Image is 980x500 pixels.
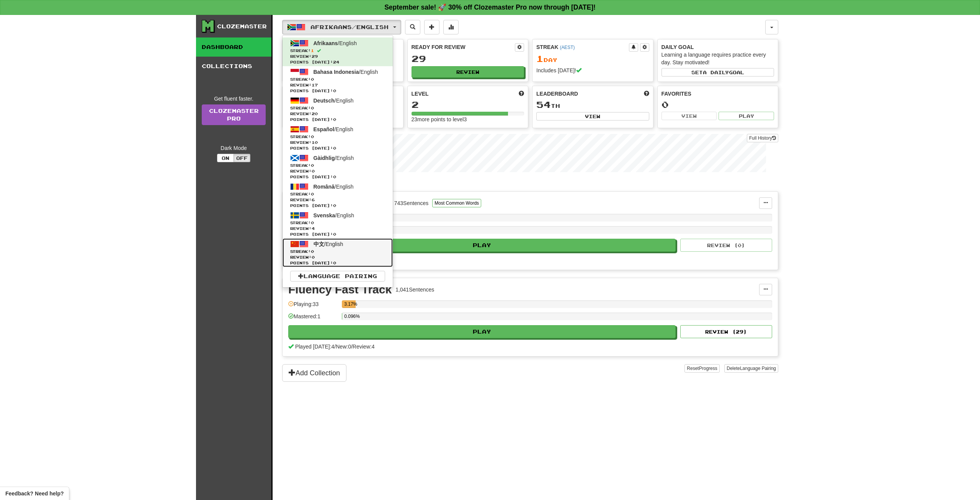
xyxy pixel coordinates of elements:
[311,134,314,139] span: 0
[334,344,336,350] span: /
[290,117,385,122] span: Points [DATE]: 0
[311,220,314,225] span: 0
[290,145,385,151] span: Points [DATE]: 0
[283,124,393,152] a: Español/EnglishStreak:0 Review:10Points [DATE]:0
[680,239,772,252] button: Review (0)
[290,220,385,226] span: Streak:
[384,3,596,11] strong: September sale! 🚀 30% off Clozemaster Pro now through [DATE]!
[5,490,64,497] span: Open feedback widget
[432,199,481,207] button: Most Common Words
[311,249,314,254] span: 0
[661,90,774,98] div: Favorites
[290,111,385,117] span: Review: 20
[412,116,524,123] div: 23 more points to level 3
[536,43,629,51] div: Streak
[405,20,420,34] button: Search sentences
[412,54,524,64] div: 29
[288,284,392,295] div: Fluency Fast Track
[536,99,551,110] span: 54
[290,203,385,208] span: Points [DATE]: 0
[311,163,314,168] span: 0
[196,57,271,76] a: Collections
[288,239,676,252] button: Play
[351,344,353,350] span: /
[295,344,334,350] span: Played [DATE]: 4
[282,20,401,34] button: Afrikaans/English
[290,82,385,88] span: Review: 17
[314,212,335,218] span: Svenska
[314,98,354,104] span: / English
[290,140,385,145] span: Review: 10
[536,53,544,64] span: 1
[519,90,524,98] span: Score more points to level up
[661,43,774,51] div: Daily Goal
[536,67,649,74] div: Includes [DATE]!
[661,112,717,120] button: View
[661,100,774,109] div: 0
[724,364,778,373] button: DeleteLanguage Pairing
[290,59,385,65] span: Points [DATE]: 24
[412,100,524,109] div: 2
[661,68,774,77] button: Seta dailygoal
[314,155,335,161] span: Gàidhlig
[217,23,267,30] div: Clozemaster
[290,197,385,203] span: Review: 6
[202,104,266,125] a: ClozemasterPro
[202,144,266,152] div: Dark Mode
[234,154,250,162] button: Off
[290,163,385,168] span: Streak:
[311,106,314,110] span: 0
[290,168,385,174] span: Review: 0
[536,90,578,98] span: Leaderboard
[394,199,429,207] div: 743 Sentences
[290,48,385,54] span: Streak:
[703,70,729,75] span: a daily
[314,40,338,46] span: Afrikaans
[314,69,359,75] span: Bahasa Indonesia
[719,112,774,120] button: Play
[311,192,314,196] span: 0
[699,366,717,371] span: Progress
[344,300,355,308] div: 3.17%
[202,95,266,103] div: Get fluent faster.
[314,126,353,132] span: / English
[288,325,676,338] button: Play
[290,260,385,266] span: Points [DATE]: 0
[353,344,375,350] span: Review: 4
[290,254,385,260] span: Review: 0
[290,134,385,140] span: Streak:
[314,155,354,161] span: / English
[290,105,385,111] span: Streak:
[290,226,385,231] span: Review: 4
[395,286,434,293] div: 1,041 Sentences
[311,48,314,53] span: 1
[684,364,719,373] button: ResetProgress
[314,98,335,104] span: Deutsch
[290,88,385,94] span: Points [DATE]: 0
[290,54,385,59] span: Review: 29
[740,366,776,371] span: Language Pairing
[336,344,351,350] span: New: 0
[290,174,385,180] span: Points [DATE]: 0
[314,212,354,218] span: / English
[196,37,271,57] a: Dashboard
[283,210,393,238] a: Svenska/EnglishStreak:0 Review:4Points [DATE]:0
[536,112,649,121] button: View
[283,152,393,181] a: Gàidhlig/EnglishStreak:0 Review:0Points [DATE]:0
[443,20,459,34] button: More stats
[283,238,393,267] a: 中文/EnglishStreak:0 Review:0Points [DATE]:0
[290,249,385,254] span: Streak:
[288,313,338,325] div: Mastered: 1
[217,154,234,162] button: On
[283,37,393,66] a: Afrikaans/EnglishStreak:1 Review:29Points [DATE]:24
[283,95,393,124] a: Deutsch/EnglishStreak:0 Review:20Points [DATE]:0
[314,241,343,247] span: / English
[412,66,524,78] button: Review
[314,241,324,247] span: 中文
[661,51,774,66] div: Learning a language requires practice every day. Stay motivated!
[412,90,429,98] span: Level
[290,191,385,197] span: Streak:
[680,325,772,338] button: Review (29)
[644,90,649,98] span: This week in points, UTC
[314,126,334,132] span: Español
